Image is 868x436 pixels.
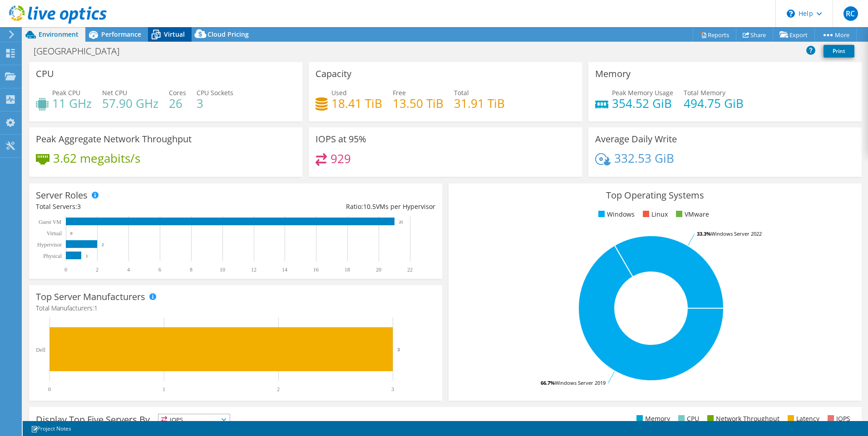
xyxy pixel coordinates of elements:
[641,209,668,219] li: Linux
[36,292,145,302] h3: Top Server Manufacturers
[612,98,673,108] h4: 354.52 GiB
[454,98,505,108] h4: 31.91 TiB
[612,88,673,97] span: Peak Memory Usage
[36,190,88,200] h3: Server Roles
[197,98,233,108] h4: 3
[197,88,233,97] span: CPU Sockets
[684,88,725,97] span: Total Memory
[77,202,81,211] span: 3
[39,30,79,39] span: Environment
[36,303,435,313] h4: Total Manufacturers:
[397,347,400,352] text: 3
[555,379,606,386] tspan: Windows Server 2019
[36,69,54,79] h3: CPU
[36,347,45,353] text: Dell
[331,98,382,108] h4: 18.41 TiB
[393,98,444,108] h4: 13.50 TiB
[102,88,127,97] span: Net CPU
[705,414,779,424] li: Network Throughput
[36,134,192,144] h3: Peak Aggregate Network Throughput
[363,202,376,211] span: 10.5
[52,88,80,97] span: Peak CPU
[455,190,855,200] h3: Top Operating Systems
[96,266,99,273] text: 2
[48,386,51,392] text: 0
[316,134,366,144] h3: IOPS at 95%
[102,242,104,247] text: 2
[825,414,850,424] li: IOPS
[53,153,140,163] h4: 3.62 megabits/s
[634,414,670,424] li: Memory
[43,253,62,259] text: Physical
[94,304,98,312] span: 1
[595,69,631,79] h3: Memory
[676,414,699,424] li: CPU
[169,88,186,97] span: Cores
[64,266,67,273] text: 0
[345,266,350,273] text: 18
[164,30,185,39] span: Virtual
[39,219,61,225] text: Guest VM
[277,386,280,392] text: 2
[163,386,165,392] text: 1
[47,230,62,237] text: Virtual
[824,45,854,58] a: Print
[158,266,161,273] text: 6
[684,98,744,108] h4: 494.75 GiB
[843,6,858,21] span: RC
[313,266,319,273] text: 16
[785,414,819,424] li: Latency
[251,266,256,273] text: 12
[697,230,711,237] tspan: 33.3%
[86,254,88,258] text: 1
[282,266,287,273] text: 14
[541,379,555,386] tspan: 66.7%
[37,242,62,248] text: Hypervisor
[207,30,249,39] span: Cloud Pricing
[25,423,78,434] a: Project Notes
[376,266,381,273] text: 20
[236,202,435,212] div: Ratio: VMs per Hypervisor
[70,231,73,236] text: 0
[773,28,815,42] a: Export
[736,28,773,42] a: Share
[393,88,406,97] span: Free
[36,202,236,212] div: Total Servers:
[596,209,635,219] li: Windows
[158,414,230,425] span: IOPS
[30,46,133,56] h1: [GEOGRAPHIC_DATA]
[190,266,192,273] text: 8
[399,220,403,224] text: 21
[220,266,225,273] text: 10
[52,98,92,108] h4: 11 GHz
[330,154,351,164] h4: 929
[391,386,394,392] text: 3
[102,98,158,108] h4: 57.90 GHz
[101,30,141,39] span: Performance
[614,153,674,163] h4: 332.53 GiB
[595,134,677,144] h3: Average Daily Write
[316,69,351,79] h3: Capacity
[711,230,762,237] tspan: Windows Server 2022
[407,266,413,273] text: 22
[814,28,857,42] a: More
[693,28,736,42] a: Reports
[787,10,795,18] svg: \n
[454,88,469,97] span: Total
[169,98,186,108] h4: 26
[127,266,130,273] text: 4
[331,88,347,97] span: Used
[674,209,709,219] li: VMware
